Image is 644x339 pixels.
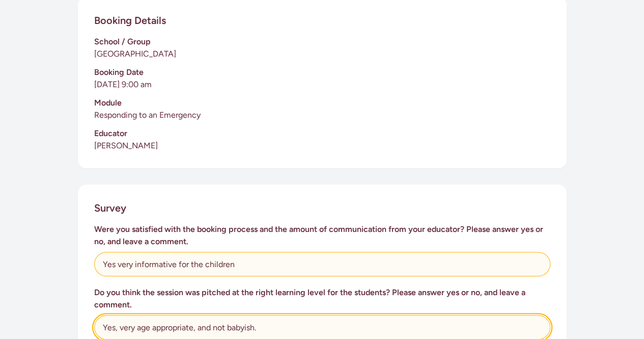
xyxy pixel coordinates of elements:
p: [PERSON_NAME] [94,140,550,152]
h3: Were you satisfied with the booking process and the amount of communication from your educator? P... [94,223,550,248]
h3: Educator [94,127,550,140]
h3: Do you think the session was pitched at the right learning level for the students? Please answer ... [94,286,550,311]
h3: Module [94,97,550,109]
h3: Booking Date [94,66,550,79]
h3: School / Group [94,36,550,48]
h2: Survey [94,201,126,215]
p: [DATE] 9:00 am [94,79,550,91]
p: [GEOGRAPHIC_DATA] [94,48,550,60]
p: Responding to an Emergency [94,109,550,121]
h2: Booking Details [94,13,166,28]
